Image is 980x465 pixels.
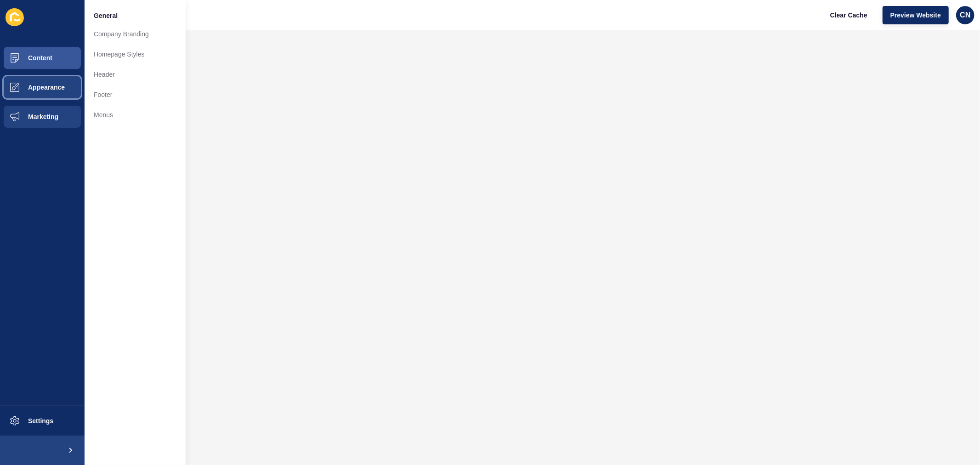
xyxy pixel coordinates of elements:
button: Clear Cache [822,6,875,24]
a: Homepage Styles [85,44,186,64]
a: Header [85,64,186,85]
span: Clear Cache [830,11,867,20]
span: CN [960,11,970,20]
a: Company Branding [85,24,186,44]
span: Preview Website [890,11,941,20]
a: Footer [85,85,186,105]
button: Preview Website [883,6,949,24]
span: General [94,11,118,20]
a: Menus [85,105,186,125]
